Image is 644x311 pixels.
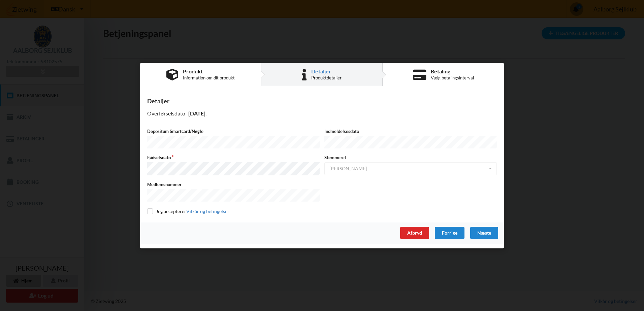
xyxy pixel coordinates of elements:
[431,69,474,74] div: Betaling
[147,97,497,105] div: Detaljer
[147,110,497,117] p: Overførselsdato - .
[431,75,474,80] div: Vælg betalingsinterval
[435,227,464,239] div: Forrige
[470,227,498,239] div: Næste
[183,69,235,74] div: Produkt
[324,154,497,161] label: Stemmeret
[188,110,205,116] b: [DATE]
[186,208,229,214] a: Vilkår og betingelser
[183,75,235,80] div: Information om dit produkt
[147,181,320,187] label: Medlemsnummer
[147,128,320,134] label: Depositum Smartcard/Nøgle
[311,75,342,80] div: Produktdetaljer
[400,227,429,239] div: Afbryd
[147,154,320,161] label: Fødselsdato
[324,128,497,134] label: Indmeldelsesdato
[311,69,342,74] div: Detaljer
[147,208,229,214] label: Jeg accepterer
